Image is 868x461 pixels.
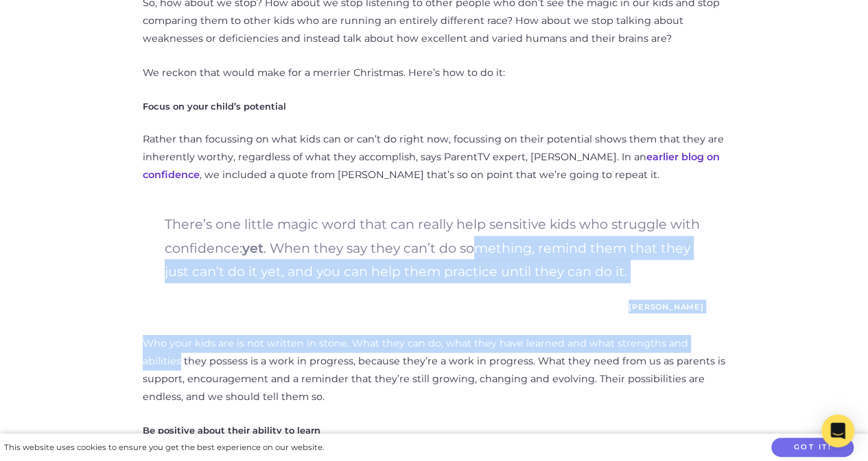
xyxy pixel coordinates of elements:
[165,212,704,283] p: There’s one little magic word that can really help sensitive kids who struggle with confidence: ....
[143,131,726,184] p: Rather than focussing on what kids can or can’t do right now, focussing on their potential shows ...
[143,425,320,436] strong: Be positive about their ability to learn
[143,101,286,112] strong: Focus on your child’s potential
[821,414,854,447] div: Open Intercom Messenger
[165,299,704,313] cite: [PERSON_NAME]
[143,335,726,406] p: Who your kids are is not written in stone. What they can do, what they have learned and what stre...
[143,64,726,82] p: We reckon that would make for a merrier Christmas. Here’s how to do it:
[771,438,854,458] button: Got it!
[4,440,324,455] div: This website uses cookies to ensure you get the best experience on our website.
[242,239,263,256] strong: yet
